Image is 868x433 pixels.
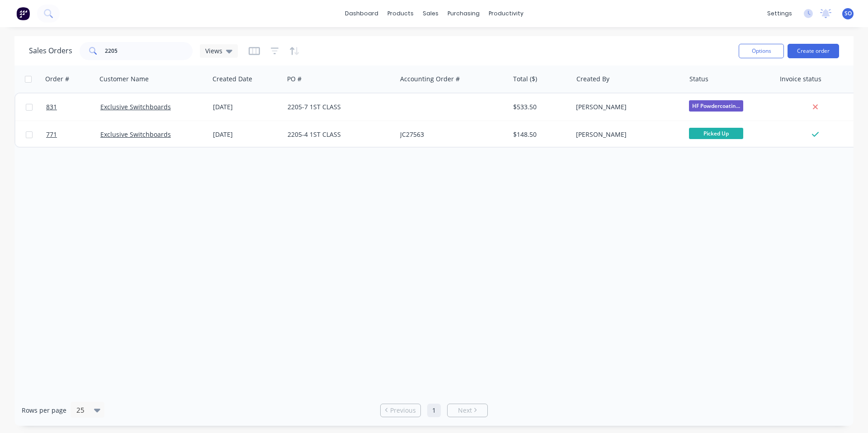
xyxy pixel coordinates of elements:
span: 771 [46,130,57,139]
div: PO # [287,74,302,84]
div: 2205-7 1ST CLASS [288,102,388,112]
div: [DATE] [213,102,280,112]
div: Created Date [212,74,252,84]
span: Next [458,406,472,415]
div: purchasing [443,7,484,20]
a: 771 [46,121,100,148]
div: settings [763,7,797,20]
div: JC27563 [400,130,500,139]
a: dashboard [340,7,383,20]
span: Views [205,46,222,56]
div: Status [689,74,708,84]
h1: Sales Orders [29,47,72,55]
span: 831 [46,102,57,112]
ul: Pagination [377,404,491,417]
a: Next page [448,406,487,415]
div: Invoice status [780,74,821,84]
div: Accounting Order # [400,74,460,84]
button: Create order [788,44,839,58]
div: [DATE] [213,130,280,139]
div: Created By [576,74,609,84]
div: 2205-4 1ST CLASS [288,130,388,139]
div: [PERSON_NAME] [576,130,676,139]
div: products [383,7,418,20]
div: Total ($) [513,74,537,84]
span: Rows per page [22,406,66,415]
span: Previous [390,406,416,415]
span: HF Powdercoatin... [689,100,743,112]
input: Search... [105,42,193,60]
div: Customer Name [99,74,149,84]
div: productivity [484,7,528,20]
a: Previous page [381,406,420,415]
a: 831 [46,93,100,121]
div: [PERSON_NAME] [576,102,676,112]
button: Options [739,44,784,58]
div: $533.50 [513,102,566,112]
span: Picked Up [689,128,743,139]
a: Page 1 is your current page [427,404,441,417]
div: $148.50 [513,130,566,139]
span: SO [844,9,852,18]
div: Order # [45,74,69,84]
a: Exclusive Switchboards [100,102,171,111]
div: sales [418,7,443,20]
img: Factory [16,7,30,20]
a: Exclusive Switchboards [100,130,171,139]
